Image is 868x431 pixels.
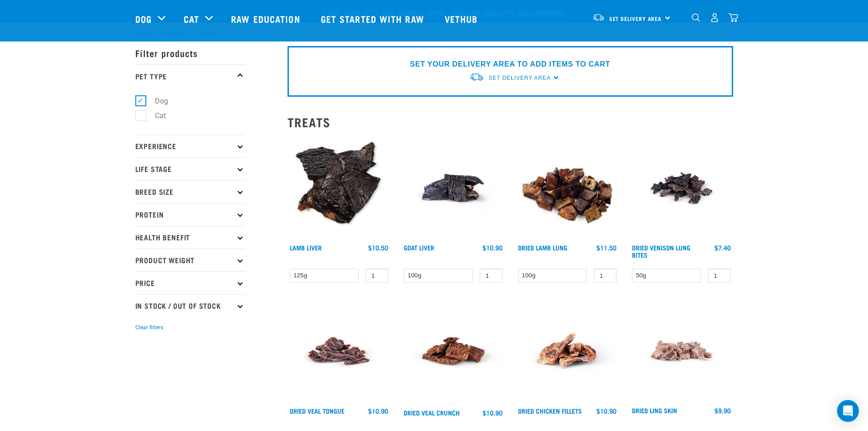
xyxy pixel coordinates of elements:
a: Dog [135,12,152,26]
a: Goat Liver [404,246,434,249]
div: $10.90 [368,407,388,415]
a: Vethub [436,0,489,37]
h2: Treats [288,115,733,129]
p: Breed Size [135,180,245,203]
img: Goat Liver [401,136,505,240]
div: Open Intercom Messenger [837,400,859,422]
label: Dog [140,95,172,107]
p: Filter products [135,42,245,64]
p: Price [135,271,245,294]
img: Chicken fillets [516,299,619,403]
div: $7.40 [714,244,731,251]
input: 1 [480,269,503,283]
input: 1 [708,269,731,283]
button: Clear filters [135,323,163,332]
a: Dried Chicken Fillets [518,409,582,412]
div: $11.50 [596,244,616,251]
p: In Stock / Out Of Stock [135,294,245,317]
div: $9.90 [714,407,731,414]
img: home-icon@2x.png [729,13,738,22]
img: Veal tongue [288,299,391,403]
input: 1 [365,269,388,283]
img: home-icon-1@2x.png [692,13,700,22]
img: van-moving.png [592,13,605,21]
a: Get started with Raw [312,0,436,37]
p: Protein [135,203,245,226]
img: user.png [710,13,719,22]
img: Veal Crunch [401,299,505,405]
a: Dried Lamb Lung [518,246,567,249]
img: Pile Of Dried Lamb Lungs For Pets [516,136,619,240]
p: Pet Type [135,64,245,87]
a: Lamb Liver [290,246,322,249]
img: Venison Lung Bites [630,136,733,240]
p: Health Benefit [135,226,245,249]
img: Beef Liver and Lamb Liver Treats [288,136,391,240]
a: Dried Venison Lung Bites [632,246,690,256]
a: Dried Veal Crunch [404,411,460,414]
div: $10.90 [483,409,503,416]
p: Life Stage [135,157,245,180]
input: 1 [594,269,616,283]
label: Cat [140,110,169,121]
span: Set Delivery Area [609,17,662,20]
p: Experience [135,135,245,157]
span: Set Delivery Area [488,75,550,81]
p: SET YOUR DELIVERY AREA TO ADD ITEMS TO CART [410,59,610,70]
div: $10.90 [596,407,616,415]
p: Product Weight [135,249,245,271]
img: van-moving.png [469,73,484,82]
a: Dried Ling Skin [632,409,677,412]
div: $10.90 [483,244,503,251]
a: Raw Education [222,0,311,37]
img: Dried Ling Skin 1701 [630,299,733,403]
div: $10.50 [368,244,388,251]
a: Cat [184,12,199,26]
a: Dried Veal Tongue [290,409,344,412]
